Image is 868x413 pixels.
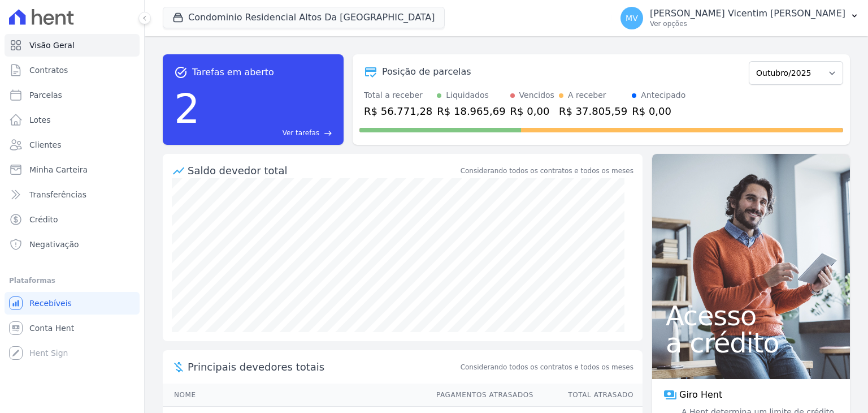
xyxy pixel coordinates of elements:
[666,302,836,329] span: Acesso
[192,66,274,79] span: Tarefas em aberto
[5,34,140,57] a: Visão Geral
[188,359,458,375] span: Principais devedores totais
[559,104,627,119] div: R$ 37.805,59
[650,8,845,19] p: [PERSON_NAME] Vicentim [PERSON_NAME]
[29,64,68,76] span: Contratos
[426,384,534,407] th: Pagamentos Atrasados
[364,89,432,101] div: Total a receber
[283,128,319,138] span: Ver tarefas
[29,114,51,126] span: Lotes
[461,166,633,176] div: Considerando todos os contratos e todos os meses
[29,164,88,175] span: Minha Carteira
[679,388,722,402] span: Giro Hent
[174,79,200,138] div: 2
[29,89,62,101] span: Parcelas
[5,158,140,181] a: Minha Carteira
[5,59,140,81] a: Contratos
[611,2,868,34] button: MV [PERSON_NAME] Vicentim [PERSON_NAME] Ver opções
[324,129,332,137] span: east
[188,163,458,178] div: Saldo devedor total
[650,19,845,28] p: Ver opções
[626,14,638,22] span: MV
[534,384,643,407] th: Total Atrasado
[9,274,135,287] div: Plataformas
[5,292,140,315] a: Recebíveis
[163,384,426,407] th: Nome
[5,84,140,106] a: Parcelas
[29,214,58,225] span: Crédito
[510,104,554,119] div: R$ 0,00
[641,89,685,101] div: Antecipado
[5,233,140,256] a: Negativação
[5,109,140,131] a: Lotes
[461,362,633,372] span: Considerando todos os contratos e todos os meses
[382,65,471,79] div: Posição de parcelas
[437,104,505,119] div: R$ 18.965,69
[446,89,489,101] div: Liquidados
[29,239,79,250] span: Negativação
[364,104,432,119] div: R$ 56.771,28
[632,104,685,119] div: R$ 0,00
[29,139,61,150] span: Clientes
[519,89,554,101] div: Vencidos
[163,7,445,28] button: Condominio Residencial Altos Da [GEOGRAPHIC_DATA]
[174,66,188,79] span: task_alt
[5,183,140,206] a: Transferências
[205,128,332,138] a: Ver tarefas east
[29,298,72,309] span: Recebíveis
[666,329,836,356] span: a crédito
[5,208,140,231] a: Crédito
[5,134,140,156] a: Clientes
[5,317,140,339] a: Conta Hent
[29,322,74,334] span: Conta Hent
[29,40,75,51] span: Visão Geral
[568,89,606,101] div: A receber
[29,189,86,200] span: Transferências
